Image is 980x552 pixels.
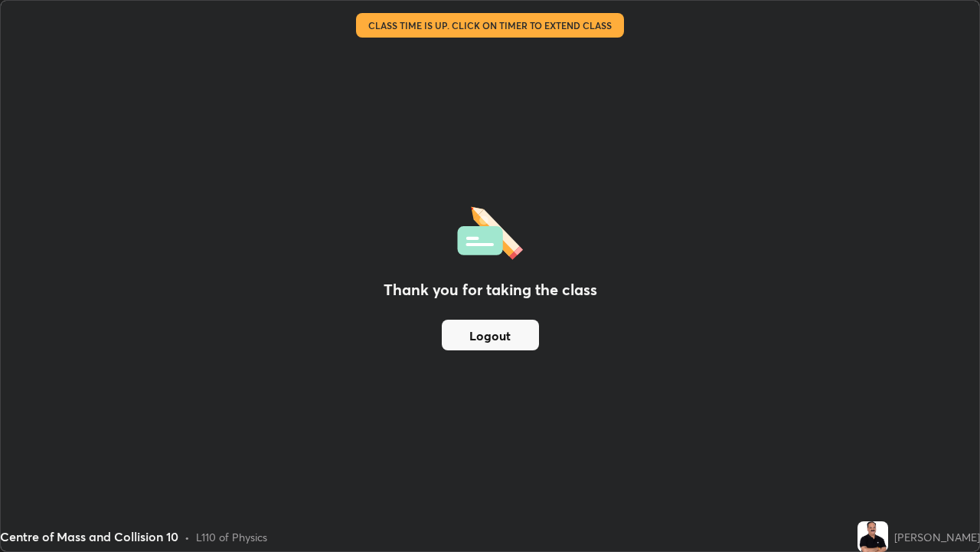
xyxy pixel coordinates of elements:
img: offlineFeedback.1438e8b3.svg [457,202,523,260]
img: 605ba8bc909545269ef7945e2730f7c4.jpg [857,521,888,552]
button: Logout [442,320,539,350]
h2: Thank you for taking the class [384,278,597,301]
div: • [185,529,190,545]
div: [PERSON_NAME] [894,529,980,545]
div: L110 of Physics [196,529,267,545]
